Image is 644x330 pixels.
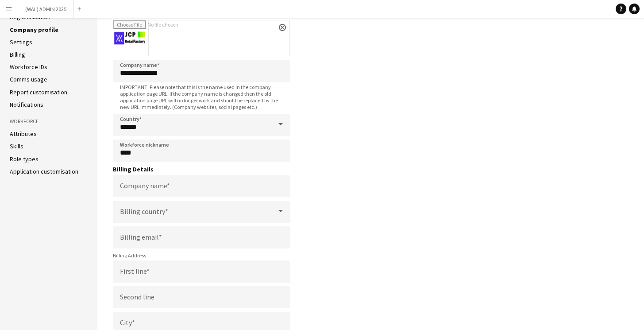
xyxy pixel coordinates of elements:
a: Company profile [10,26,58,34]
a: Billing [10,50,25,58]
span: IMPORTANT: Please note that this is the name used in the company application page URL. If the com... [113,84,290,110]
button: (WAL) ADMIN 2025 [18,0,74,18]
a: Application customisation [10,167,78,175]
a: Settings [10,38,32,46]
a: Attributes [10,130,37,138]
a: Role types [10,155,39,163]
h3: Billing Details [113,165,290,173]
a: Workforce IDs [10,63,47,71]
h3: Workforce [10,117,88,125]
a: Skills [10,142,23,150]
h3: Billing Address [113,252,290,259]
a: Report customisation [10,88,67,96]
a: Comms usage [10,75,47,83]
a: Notifications [10,101,43,109]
